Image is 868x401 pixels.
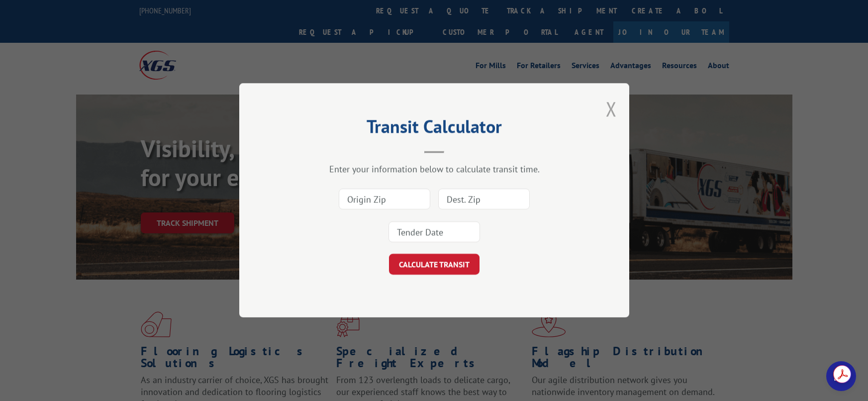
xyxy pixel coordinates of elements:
input: Tender Date [388,222,480,243]
a: Open chat [826,361,856,391]
button: CALCULATE TRANSIT [389,254,480,275]
input: Origin Zip [339,189,430,210]
h2: Transit Calculator [289,119,579,138]
button: Close modal [606,96,617,122]
div: Enter your information below to calculate transit time. [289,164,579,175]
input: Dest. Zip [438,189,530,210]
